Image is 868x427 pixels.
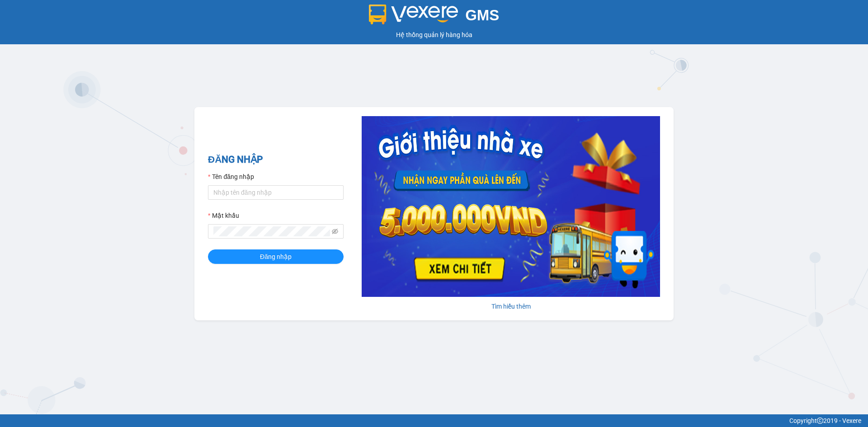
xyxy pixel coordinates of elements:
label: Tên đăng nhập [208,172,254,182]
h2: ĐĂNG NHẬP [208,152,344,167]
img: logo 2 [369,5,458,24]
span: eye-invisible [332,228,338,235]
div: Hệ thống quản lý hàng hóa [2,30,866,40]
div: Copyright 2019 - Vexere [7,416,861,426]
label: Mật khẩu [208,211,239,221]
span: copyright [817,418,823,424]
input: Tên đăng nhập [208,185,344,200]
span: GMS [465,7,499,23]
a: GMS [369,14,500,21]
button: Đăng nhập [208,249,344,264]
div: Tìm hiểu thêm [362,301,660,311]
input: Mật khẩu [213,226,330,236]
span: Đăng nhập [260,252,292,262]
img: banner-0 [362,116,660,297]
